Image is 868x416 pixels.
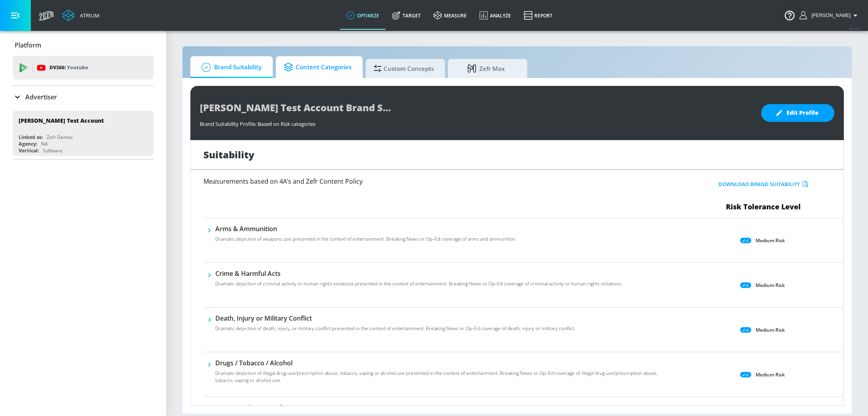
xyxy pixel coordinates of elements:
[41,141,48,147] div: NA
[374,59,434,78] span: Custom Concepts
[19,147,39,154] div: Vertical:
[386,1,427,30] a: Target
[49,63,88,72] p: DV360:
[215,224,517,233] h6: Arms & Ammunition
[25,93,57,101] p: Advertiser
[19,141,37,147] div: Agency:
[203,148,255,161] h1: Suitability
[800,11,860,20] button: [PERSON_NAME]
[456,59,516,78] span: Zefr Max
[779,4,801,26] button: Open Resource Center
[756,370,785,379] p: Medium Risk
[215,370,672,384] p: Dramatic depiction of illegal drug use/prescription abuse, tobacco, vaping or alcohol use present...
[13,111,154,156] div: [PERSON_NAME] Test AccountLinked as:Zefr DemosAgency:NAVertical:Software
[756,281,785,289] p: Medium Risk
[13,86,154,108] div: Advertiser
[215,359,672,389] div: Drugs / Tobacco / AlcoholDramatic depiction of illegal drug use/prescription abuse, tobacco, vapi...
[215,269,623,278] h6: Crime & Harmful Acts
[203,178,630,184] h6: Measurements based on 4A’s and Zefr Content Policy
[215,403,514,412] h6: Hate Speech & Acts of Aggression
[284,58,351,77] span: Content Categories
[215,314,576,323] h6: Death, Injury or Military Conflict
[13,56,154,80] div: DV360: Youtube
[215,325,576,332] p: Dramatic depiction of death, injury, or military conflict presented in the context of entertainme...
[716,178,810,190] button: Download Brand Suitability
[215,314,576,337] div: Death, Injury or Military ConflictDramatic depiction of death, injury, or military conflict prese...
[215,224,517,247] div: Arms & AmmunitionDramatic depiction of weapons use presented in the context of entertainment. Bre...
[198,58,262,77] span: Brand Suitability
[19,134,43,141] div: Linked as:
[726,202,801,211] span: Risk Tolerance Level
[517,1,559,30] a: Report
[761,104,834,122] button: Edit Profile
[200,116,753,127] div: Brand Suitability Profile: Based on Risk categories
[215,236,517,243] p: Dramatic depiction of weapons use presented in the context of entertainment. Breaking News or Op–...
[13,34,154,56] div: Platform
[777,108,819,118] span: Edit Profile
[340,1,386,30] a: optimize
[756,236,785,245] p: Medium Risk
[19,117,104,124] div: [PERSON_NAME] Test Account
[215,269,623,292] div: Crime & Harmful ActsDramatic depiction of criminal activity or human rights violations presented ...
[77,12,99,19] div: Atrium
[47,134,73,141] div: Zefr Demos
[215,280,623,287] p: Dramatic depiction of criminal activity or human rights violations presented in the context of en...
[808,13,851,18] span: login as: stephanie.wolklin@zefr.com
[849,26,860,30] span: v 4.19.0
[756,326,785,334] p: Medium Risk
[43,147,63,154] div: Software
[215,359,672,367] h6: Drugs / Tobacco / Alcohol
[67,63,88,72] p: Youtube
[473,1,517,30] a: Analyze
[15,41,41,49] p: Platform
[427,1,473,30] a: measure
[63,9,99,21] a: Atrium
